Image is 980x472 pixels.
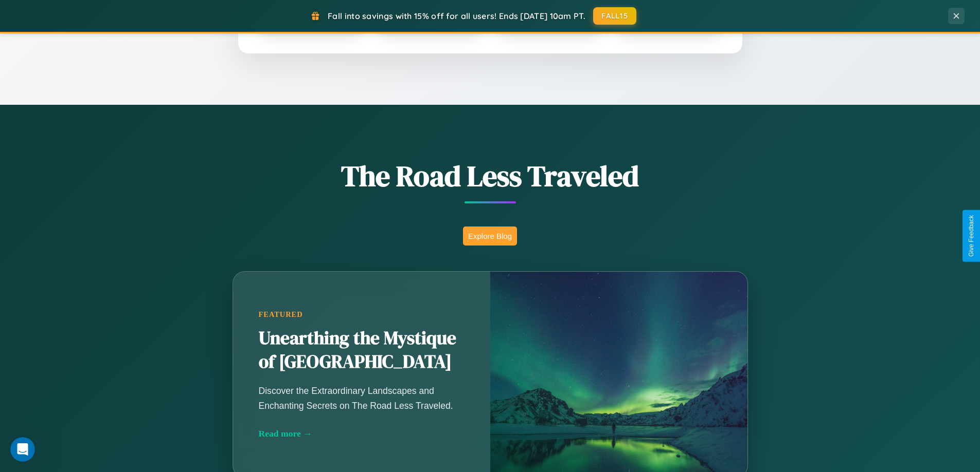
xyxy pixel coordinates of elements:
div: Read more → [259,428,465,439]
button: Explore Blog [463,226,517,246]
iframe: Intercom live chat [10,437,35,462]
div: Featured [259,310,465,319]
div: Give Feedback [968,215,975,257]
p: Discover the Extraordinary Landscapes and Enchanting Secrets on The Road Less Traveled. [259,384,465,412]
span: Fall into savings with 15% off for all users! Ends [DATE] 10am PT. [328,11,585,21]
button: FALL15 [593,7,636,25]
h2: Unearthing the Mystique of [GEOGRAPHIC_DATA] [259,327,465,374]
h1: The Road Less Traveled [182,156,799,196]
